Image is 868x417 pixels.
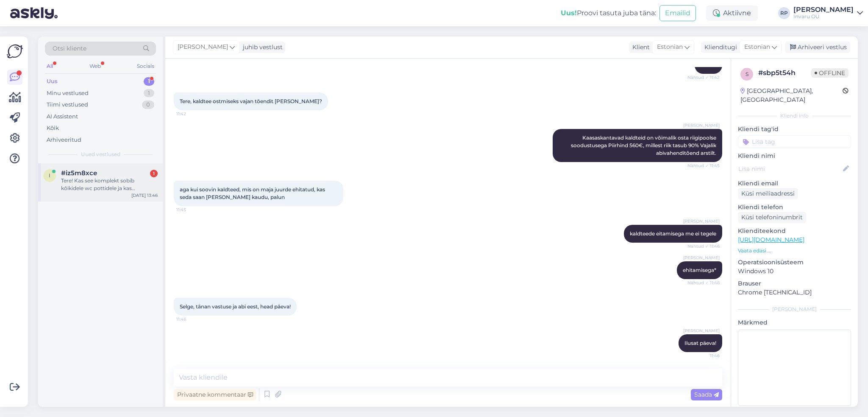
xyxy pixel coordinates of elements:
[684,340,716,346] span: Ilusat päeva!
[659,5,696,21] button: Emailid
[174,389,256,400] div: Privaatne kommentaar
[740,87,843,104] div: [GEOGRAPHIC_DATA], [GEOGRAPHIC_DATA]
[778,7,790,19] div: RP
[738,318,851,327] p: Märkmed
[630,230,716,237] span: kaldteede eitamisega me ei tegele
[629,43,650,52] div: Klient
[571,134,718,156] span: Kaasaskantavad kaldteid on võimalik osta riigipoolse soodustusega Piirhind 560€, millest riik tas...
[131,192,158,199] div: [DATE] 13:46
[47,89,89,98] div: Minu vestlused
[688,353,720,359] span: 11:46
[176,316,208,322] span: 11:46
[561,9,577,17] b: Uus!
[61,169,97,177] span: #iz5m8xce
[738,188,798,199] div: Küsi meiliaadressi
[135,61,156,72] div: Socials
[176,207,208,213] span: 11:45
[738,247,851,255] p: Vaata edasi ...
[793,6,863,20] a: [PERSON_NAME]Invaru OÜ
[701,43,737,52] div: Klienditugi
[683,327,720,334] span: [PERSON_NAME]
[176,111,208,117] span: 11:42
[45,61,55,72] div: All
[81,151,120,158] span: Uued vestlused
[683,255,720,261] span: [PERSON_NAME]
[683,218,720,224] span: [PERSON_NAME]
[687,162,720,169] span: Nähtud ✓ 11:45
[178,42,228,52] span: [PERSON_NAME]
[180,98,322,104] span: Tere, kaldtee ostmiseks vajan tõendit [PERSON_NAME]?
[683,267,716,273] span: ehitamisega*
[738,135,851,148] input: Lisa tag
[738,305,851,313] div: [PERSON_NAME]
[694,391,719,398] span: Saada
[180,303,291,310] span: Selge, tänan vastuse ja abi eest, head päeva!
[47,124,59,132] div: Kõik
[49,172,50,179] span: i
[738,236,804,243] a: [URL][DOMAIN_NAME]
[180,186,326,200] span: aga kui soovin kaldteed, mis on maja juurde ehitatud, kas seda saan [PERSON_NAME] kaudu, palun
[561,8,656,18] div: Proovi tasuta juba täna:
[88,61,103,72] div: Web
[738,179,851,188] p: Kliendi email
[144,89,154,98] div: 1
[793,6,854,13] div: [PERSON_NAME]
[239,43,283,52] div: juhib vestlust
[142,101,154,109] div: 0
[738,288,851,297] p: Chrome [TECHNICAL_ID]
[47,112,78,121] div: AI Assistent
[7,43,23,59] img: Askly Logo
[746,71,748,77] span: s
[738,267,851,276] p: Windows 10
[687,280,720,286] span: Nähtud ✓ 11:46
[811,68,849,78] span: Offline
[61,177,158,192] div: Tere! Kas see komplekt sobib kõikidele wc pottidele ja kas pensionärile kehtib soodustus?
[150,170,158,177] div: 1
[738,112,851,120] div: Kliendi info
[758,68,811,78] div: # sbp5t54h
[738,212,806,223] div: Küsi telefoninumbrit
[687,243,720,249] span: Nähtud ✓ 11:46
[53,44,86,53] span: Otsi kliente
[47,136,81,144] div: Arhiveeritud
[738,227,851,235] p: Klienditeekond
[738,258,851,267] p: Operatsioonisüsteem
[793,13,854,20] div: Invaru OÜ
[738,279,851,288] p: Brauser
[144,77,154,86] div: 1
[683,122,720,129] span: [PERSON_NAME]
[738,151,851,160] p: Kliendi nimi
[738,203,851,212] p: Kliendi telefon
[744,42,770,52] span: Estonian
[785,42,850,53] div: Arhiveeri vestlus
[706,6,758,21] div: Aktiivne
[47,77,58,86] div: Uus
[47,101,88,109] div: Tiimi vestlused
[687,74,720,81] span: Nähtud ✓ 11:42
[738,125,851,134] p: Kliendi tag'id
[738,164,841,174] input: Lisa nimi
[657,42,683,52] span: Estonian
